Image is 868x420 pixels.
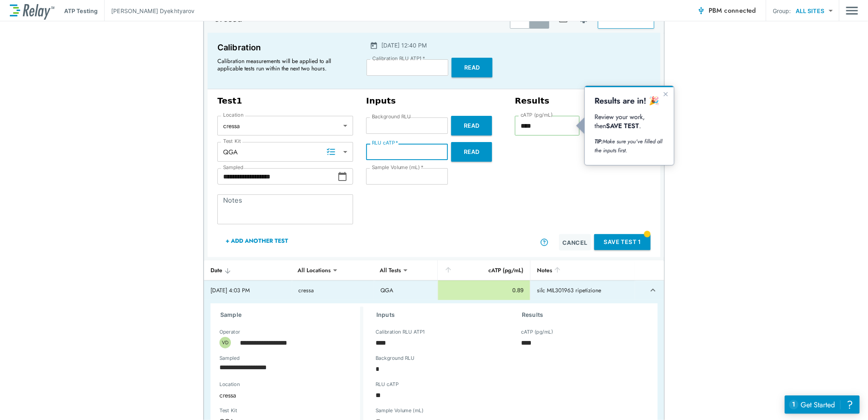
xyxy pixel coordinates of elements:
label: Calibration RLU ATP1 [376,329,425,335]
p: [PERSON_NAME] Dyekhtyarov [111,7,195,15]
label: Sample Volume (mL) [376,408,424,413]
label: Location [223,112,244,118]
label: cATP (pg/mL) [521,112,553,118]
span: PBM [709,5,756,16]
th: Date [204,260,292,280]
button: Main menu [846,3,858,18]
div: 0.89 [445,286,523,294]
div: All Locations [292,262,336,278]
button: Read [451,116,492,135]
td: cressa [292,280,374,300]
div: QGA [217,144,353,160]
button: Save Test 1 [594,234,651,250]
label: Test Kit [223,138,241,144]
img: Connected Icon [697,7,705,15]
p: Calibration [217,41,352,54]
label: cATP (pg/mL) [521,329,553,335]
label: Sampled [219,355,240,361]
h3: Sample [220,310,360,320]
button: Read [451,142,492,162]
p: ATP Testing [64,7,98,15]
div: [DATE] 4:03 PM [210,286,285,294]
button: + Add Another Test [217,231,296,251]
div: Notes [537,265,629,275]
img: LuminUltra Relay [10,2,54,20]
td: silc MIL301963 ripetizione [530,280,635,300]
div: cressa [217,117,353,134]
input: Choose date, selected date is Sep 9, 2025 [214,359,346,375]
label: Background RLU [376,355,414,361]
p: Calibration measurements will be applied to all applicable tests run within the next two hours. [217,57,348,72]
img: Drawer Icon [846,3,858,18]
h3: Results [515,96,550,106]
label: RLU cATP [376,382,398,387]
button: Read [452,58,492,77]
button: Cancel [559,234,591,251]
span: connected [725,6,756,15]
h3: Results [522,310,648,320]
div: VD [219,337,231,348]
div: All Tests [374,262,407,278]
div: cATP (pg/mL) [444,265,523,275]
h3: Test 1 [217,96,353,106]
h3: Inputs [376,310,502,320]
h3: Inputs [366,96,502,106]
button: expand row [646,283,660,297]
img: Calender Icon [370,41,378,50]
label: RLU cATP [372,140,398,146]
td: QGA [374,280,438,300]
p: Group: [773,7,791,15]
label: Calibration RLU ATP1 [372,56,425,61]
label: Background RLU [372,114,411,120]
label: Operator [219,329,240,335]
label: Test Kit [219,408,282,413]
iframe: tooltip [585,86,674,165]
label: Sample Volume (mL) [372,165,423,170]
button: PBM connected [694,2,759,19]
iframe: Resource center [785,395,860,414]
input: Choose date, selected date is Sep 15, 2025 [217,168,338,185]
label: Sampled [223,165,244,170]
label: Location [219,382,323,387]
p: [DATE] 12:40 PM [381,41,427,50]
div: cressa [214,387,352,403]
